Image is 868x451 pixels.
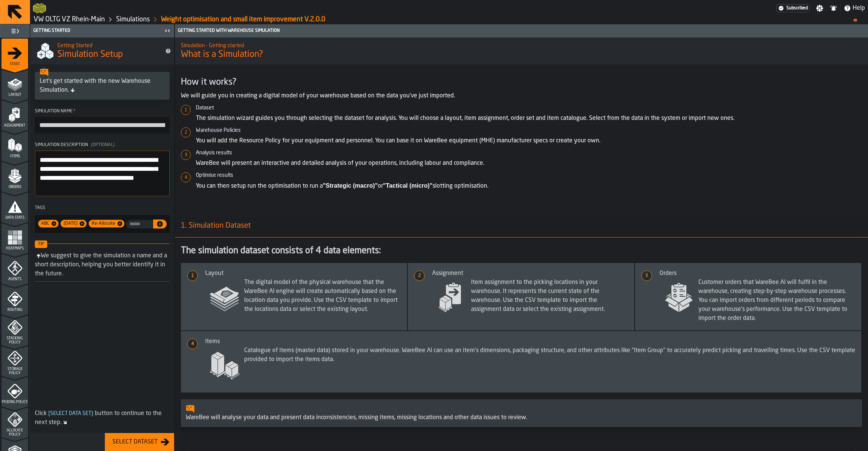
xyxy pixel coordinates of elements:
[1,100,28,130] li: menu Assignment
[176,28,867,33] div: Getting Started with Warehouse Simulation
[186,413,857,422] div: WareBee will analyse your data and present data inconsistencies, missing items, missing locations...
[35,151,170,196] textarea: Simulation Description(Optional)
[33,15,865,24] nav: Breadcrumb
[1,26,28,36] label: button-toggle-Toggle Full Menu
[1,367,28,375] span: Storage Policy
[1,93,28,97] span: Layout
[188,273,197,278] span: 1
[91,143,115,147] span: (Optional)
[35,206,45,210] span: Tags
[79,221,87,227] span: Remove tag
[175,37,868,64] div: title-What is a Simulation?
[1,192,28,222] li: menu Data Stats
[1,185,28,189] span: Orders
[1,154,28,158] span: Items
[432,278,628,317] span: Item assignment to the picking locations in your warehouse. It represents the current state of th...
[205,337,855,346] div: Items
[196,159,862,168] p: WareBee will present an interactive and detailed analysis of your operations, including labour an...
[813,4,826,12] label: button-toggle-Settings
[1,223,28,253] li: menu Heatmaps
[35,240,47,248] span: Tip
[1,407,28,437] li: menu Allocate Policy
[89,221,117,226] span: Re-Allocate
[776,4,810,12] a: link-to-/wh/i/44979e6c-6f66-405e-9874-c1e29f02a54a/settings/billing
[1,284,28,314] li: menu Routing
[1,400,28,404] span: Picking Policy
[196,105,862,111] h6: Dataset
[181,91,862,100] p: We will guide you in creating a digital model of your warehouse based on the data you've just imp...
[776,4,810,12] div: Menu Subscription
[109,438,161,447] div: Select Dataset
[47,411,95,416] span: Select Data Set
[181,245,862,257] div: The simulation dataset consists of 4 data elements:
[35,109,170,133] label: button-toolbar-Simulation Name
[35,409,170,427] div: Click button to continue to the next step.
[196,127,862,133] h6: Warehouse Policies
[1,216,28,220] span: Data Stats
[1,62,28,66] span: Start
[205,278,401,317] span: The digital model of the physical warehouse that the WareBee AI engine will create automatically ...
[188,341,197,346] span: 4
[35,109,170,114] div: Simulation Name
[34,15,105,24] a: link-to-/wh/i/44979e6c-6f66-405e-9874-c1e29f02a54a
[196,150,862,156] h6: Analysis results
[323,182,378,189] strong: "Strategic (macro)"
[126,220,153,228] label: input-value-
[853,4,865,13] span: Help
[73,109,76,114] span: Required
[38,221,51,226] span: ABC
[1,39,28,69] li: menu Start
[35,253,167,277] div: We suggest to give the simulation a name and a short description, helping you better identify it ...
[1,336,28,345] span: Stacking Policy
[91,411,93,416] span: ]
[181,49,862,61] span: What is a Simulation?
[415,273,424,278] span: 2
[1,376,28,406] li: menu Picking Policy
[32,28,162,33] div: Getting Started
[1,277,28,281] span: Agents
[175,24,868,37] header: Getting Started with Warehouse Simulation
[40,77,165,95] div: Let's get started with the new Warehouse Simulation.
[175,221,251,231] span: 1. Simulation Dataset
[51,221,58,227] span: Remove tag
[57,49,123,61] span: Simulation Setup
[153,220,167,228] button: button-
[1,131,28,161] li: menu Items
[33,1,46,15] a: logo-header
[1,346,28,376] li: menu Storage Policy
[1,315,28,345] li: menu Stacking Policy
[105,433,174,451] button: button-Select Dataset
[1,69,28,99] li: menu Layout
[659,269,855,278] div: Orders
[786,6,808,11] span: Subscribed
[196,136,862,145] p: You will add the Resource Policy for your equipment and personnel. You can base it on WareBee equ...
[35,143,88,147] span: Simulation Description
[383,182,433,189] strong: "Tactical (micro)"
[1,246,28,251] span: Heatmaps
[205,269,401,278] div: Layout
[61,221,79,226] span: Feb/25
[642,273,651,278] span: 3
[659,278,855,323] span: Customer orders that WareBee AI will fulfil in the warehouse, creating step-by-step warehouse pro...
[205,346,855,385] span: Catalogue of items (master data) stored in your warehouse. WareBee AI can use an item's dimension...
[162,26,173,35] label: button-toggle-Close me
[181,41,862,49] h2: Sub Title
[1,254,28,284] li: menu Agents
[196,114,862,123] p: The simulation wizard guides you through selecting the dataset for analysis. You will choose a la...
[175,215,868,237] h3: title-section-1. Simulation Dataset
[1,308,28,312] span: Routing
[827,4,840,12] label: button-toggle-Notifications
[126,220,153,228] input: input-value- input-value-
[48,411,50,416] span: [
[196,181,862,191] p: You can then setup run the optimisation to run a or slotting optimisation.
[116,15,150,24] a: link-to-/wh/i/44979e6c-6f66-405e-9874-c1e29f02a54a
[30,24,174,37] header: Getting Started
[35,117,170,133] input: button-toolbar-Simulation Name
[841,4,868,13] label: button-toggle-Help
[1,161,28,191] li: menu Orders
[57,41,159,49] h2: Sub Title
[161,15,325,24] a: link-to-/wh/i/44979e6c-6f66-405e-9874-c1e29f02a54a/simulations/6fda5f95-b1ed-4e8c-b7fd-63cfd2bdb014
[196,172,862,178] h6: Optimise results
[1,429,28,437] span: Allocate Policy
[117,221,124,227] span: Remove tag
